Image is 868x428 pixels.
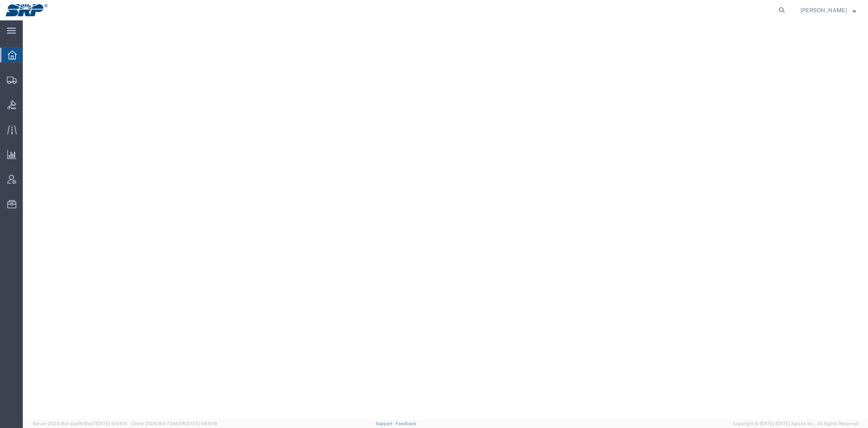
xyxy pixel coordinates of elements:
[800,6,847,15] span: Marissa Camacho
[131,421,217,426] span: Client: 2025.18.0-7346316
[23,20,868,419] iframe: FS Legacy Container
[33,421,127,426] span: Server: 2025.18.0-daa1fe12ee7
[733,420,858,427] span: Copyright © [DATE]-[DATE] Agistix Inc., All Rights Reserved
[6,4,48,16] img: logo
[96,421,127,426] span: [DATE] 10:04:51
[800,5,857,15] button: [PERSON_NAME]
[186,421,217,426] span: [DATE] 08:10:16
[396,421,416,426] a: Feedback
[376,421,396,426] a: Support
